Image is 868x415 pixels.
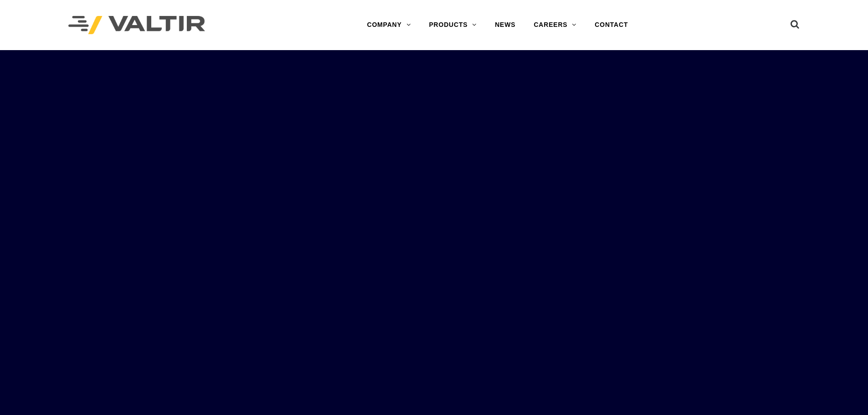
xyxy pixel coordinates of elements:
a: NEWS [486,16,524,34]
a: CAREERS [524,16,586,34]
a: COMPANY [358,16,420,34]
a: PRODUCTS [420,16,486,34]
img: Valtir [68,16,205,35]
a: CONTACT [586,16,637,34]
